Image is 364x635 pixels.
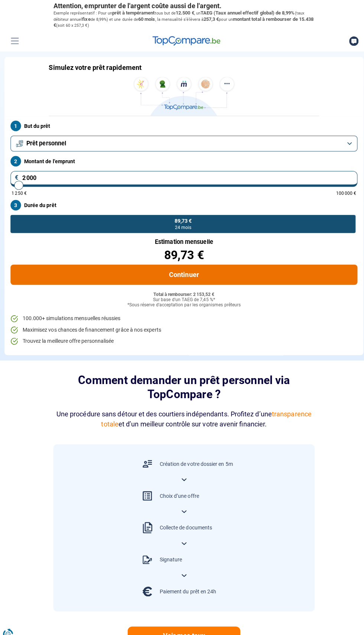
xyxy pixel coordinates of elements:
div: Total à rembourser: 2 153,52 € [10,289,354,294]
div: Collecte de documents [158,519,210,526]
li: 100.000+ simulations mensuelles réussies [10,312,354,319]
label: Montant de l'emprunt [10,154,354,165]
span: 24 mois [173,223,189,227]
button: Prêt personnel [10,134,354,150]
span: 89,73 € [172,216,189,221]
div: *Sous réserve d'acceptation par les organismes prêteurs [10,299,354,304]
div: Une procédure sans détour et des courtiers indépendants. Profitez d’une et d’un meilleur contrôle... [53,404,311,425]
div: Choix d’une offre [158,487,197,494]
span: TAEG (Taux annuel effectif global) de 8,99% [198,10,292,16]
h2: Comment demander un prêt personnel via TopCompare ? [53,369,311,397]
p: Attention, emprunter de l'argent coûte aussi de l'argent. [53,2,311,10]
span: prêt à tempérament [111,10,153,16]
button: Menu [9,35,20,46]
span: 1 250 € [12,189,26,193]
span: fixe [81,16,90,22]
div: 89,73 € [10,246,354,258]
span: transparence totale [100,406,309,423]
div: Estimation mensuelle [10,236,354,242]
li: Trouvez la meilleure offre personnalisée [10,334,354,341]
h1: Simulez votre prêt rapidement [48,63,140,71]
div: Paiement du prêt en 24h [158,582,214,589]
img: TopCompare.be [130,76,234,115]
span: 60 mois [137,16,153,22]
label: Durée du prêt [10,198,354,208]
div: Signature [158,550,180,558]
span: 257,3 € [201,16,217,22]
img: TopCompare [151,36,218,45]
p: Exemple représentatif : Pour un tous but de , un (taux débiteur annuel de 8,99%) et une durée de ... [53,10,311,28]
li: Maximisez vos chances de financement grâce à nos experts [10,323,354,330]
span: montant total à rembourser de 15.438 € [53,16,310,28]
div: Sur base d'un TAEG de 7,45 %* [10,294,354,299]
span: € [15,173,19,179]
button: Continuer [10,262,354,282]
span: 100 000 € [332,189,352,193]
span: Prêt personnel [26,138,65,146]
label: But du prêt [10,119,354,130]
div: Création de votre dossier en 5m [158,455,230,463]
span: 12.500 € [174,10,192,16]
